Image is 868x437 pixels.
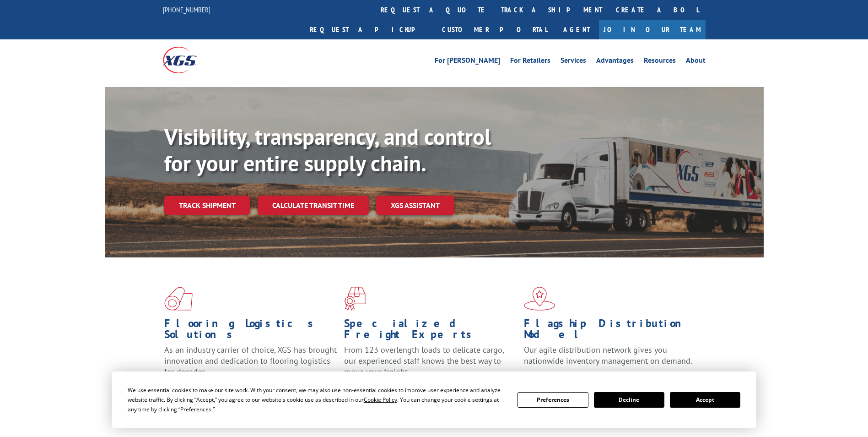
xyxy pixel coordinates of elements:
[164,122,491,177] b: Visibility, transparency, and control for your entire supply chain.
[164,287,193,311] img: xgs-icon-total-supply-chain-intelligence-red
[524,344,692,366] span: Our agile distribution network gives you nationwide inventory management on demand.
[164,318,337,344] h1: Flooring Logistics Solutions
[686,57,706,67] a: About
[344,287,366,311] img: xgs-icon-focused-on-flooring-red
[164,196,250,215] a: Track shipment
[180,405,211,413] span: Preferences
[344,318,517,344] h1: Specialized Freight Experts
[258,196,369,215] a: Calculate transit time
[376,196,454,215] a: XGS ASSISTANT
[510,57,550,67] a: For Retailers
[644,57,676,67] a: Resources
[518,392,588,408] button: Preferences
[524,287,555,311] img: xgs-icon-flagship-distribution-model-red
[599,20,706,39] a: Join Our Team
[303,20,435,39] a: Request a pickup
[163,5,210,14] a: [PHONE_NUMBER]
[596,57,634,67] a: Advantages
[554,20,599,39] a: Agent
[435,20,554,39] a: Customer Portal
[164,344,337,377] span: As an industry carrier of choice, XGS has brought innovation and dedication to flooring logistics...
[128,385,507,414] div: We use essential cookies to make our site work. With your consent, we may also use non-essential ...
[561,57,586,67] a: Services
[670,392,740,408] button: Accept
[435,57,500,67] a: For [PERSON_NAME]
[524,318,697,344] h1: Flagship Distribution Model
[112,371,756,428] div: Cookie Consent Prompt
[594,392,664,408] button: Decline
[364,396,397,404] span: Cookie Policy
[344,344,517,385] p: From 123 overlength loads to delicate cargo, our experienced staff knows the best way to move you...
